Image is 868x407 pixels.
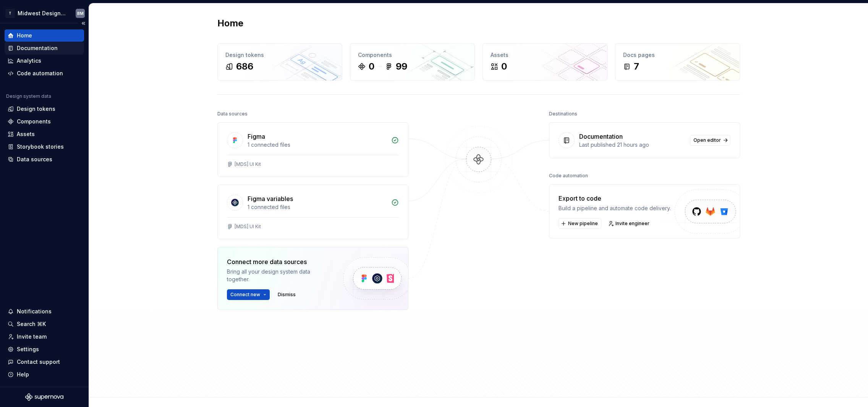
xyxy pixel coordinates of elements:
div: BM [77,10,84,16]
div: Notifications [17,308,52,315]
div: Code automation [17,70,63,77]
a: Components099 [350,43,475,81]
div: 99 [396,60,407,73]
span: Dismiss [278,292,296,298]
a: Data sources [5,153,84,165]
a: Design tokens686 [217,43,342,81]
div: Invite team [17,333,47,341]
div: Design system data [6,93,51,99]
div: Home [17,32,32,39]
span: New pipeline [568,221,598,227]
div: 1 connected files [248,141,387,149]
div: Connect more data sources [227,257,330,266]
button: Connect new [227,289,270,300]
a: Docs pages7 [615,43,740,81]
div: Documentation [579,132,623,141]
a: Code automation [5,67,84,79]
div: 686 [236,60,253,73]
div: Last published 21 hours ago [579,141,685,149]
div: 0 [501,60,507,73]
div: Export to code [559,194,671,203]
a: Settings [5,343,84,355]
button: New pipeline [559,218,601,229]
div: Design tokens [17,105,55,113]
div: Bring all your design system data together. [227,268,330,283]
div: Docs pages [623,51,732,59]
a: Home [5,29,84,42]
a: Components [5,115,84,128]
div: Data sources [217,109,248,119]
div: T [5,9,15,18]
a: Assets [5,128,84,140]
div: Figma variables [248,194,293,203]
div: Components [358,51,467,59]
div: Analytics [17,57,41,65]
button: Contact support [5,356,84,368]
div: Build a pipeline and automate code delivery. [559,204,671,212]
span: Open editor [693,137,721,143]
a: Documentation [5,42,84,54]
button: TMidwest Design SystemBM [2,5,87,21]
a: Invite team [5,331,84,343]
div: Documentation [17,44,58,52]
div: Settings [17,345,39,353]
a: Figma variables1 connected files[MDS] UI Kit [217,185,408,239]
a: Assets0 [483,43,607,81]
div: Storybook stories [17,143,64,151]
button: Search ⌘K [5,318,84,330]
div: Assets [17,130,35,138]
div: Components [17,118,51,125]
div: Midwest Design System [18,10,66,17]
h2: Home [217,17,243,29]
a: Invite engineer [606,218,653,229]
div: Help [17,371,29,378]
svg: Supernova Logo [25,393,63,401]
a: Storybook stories [5,141,84,153]
div: Code automation [549,170,588,181]
button: Dismiss [274,289,299,300]
div: 7 [634,60,639,73]
div: Search ⌘K [17,320,46,328]
div: Destinations [549,109,577,119]
a: Figma1 connected files[MDS] UI Kit [217,122,408,177]
div: 1 connected files [248,203,387,211]
a: Design tokens [5,103,84,115]
span: Connect new [230,292,260,298]
div: 0 [369,60,374,73]
div: [MDS] UI Kit [235,161,261,167]
div: Contact support [17,358,60,366]
div: Figma [248,132,265,141]
a: Open editor [690,135,730,146]
button: Notifications [5,305,84,318]
div: Data sources [17,156,52,163]
button: Collapse sidebar [78,18,89,29]
div: Design tokens [225,51,334,59]
span: Invite engineer [615,221,649,227]
div: [MDS] UI Kit [235,224,261,230]
button: Help [5,368,84,381]
div: Assets [491,51,599,59]
a: Analytics [5,55,84,67]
